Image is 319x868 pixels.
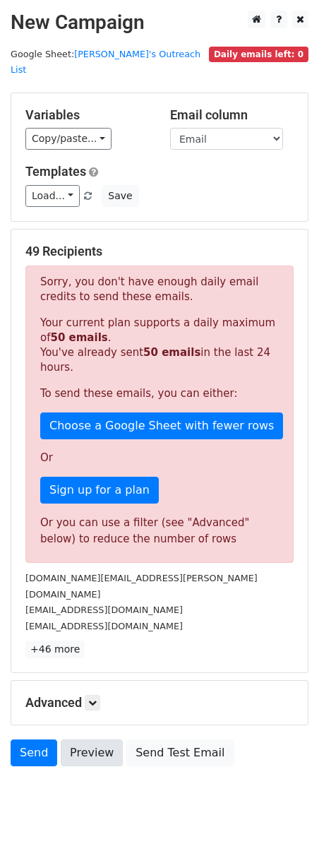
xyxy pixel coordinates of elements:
h5: 49 Recipients [25,244,294,259]
small: [DOMAIN_NAME][EMAIL_ADDRESS][PERSON_NAME][DOMAIN_NAME] [25,573,258,600]
p: Or [40,451,279,465]
a: Templates [25,164,86,179]
a: Daily emails left: 0 [209,49,308,59]
h5: Advanced [25,695,294,711]
small: Google Sheet: [11,49,200,76]
h5: Email column [170,107,294,123]
p: Your current plan supports a daily maximum of . You've already sent in the last 24 hours. [40,316,279,375]
a: Copy/paste... [25,128,112,150]
a: +46 more [25,641,85,658]
button: Save [102,185,138,207]
strong: 50 emails [50,331,107,344]
a: Send [11,739,57,766]
small: [EMAIL_ADDRESS][DOMAIN_NAME] [25,605,183,615]
a: Preview [61,739,123,766]
a: [PERSON_NAME]'s Outreach List [11,49,200,76]
small: [EMAIL_ADDRESS][DOMAIN_NAME] [25,621,183,631]
iframe: Chat Widget [248,800,319,868]
span: Daily emails left: 0 [209,47,308,62]
a: Sign up for a plan [40,477,159,504]
p: To send these emails, you can either: [40,386,279,401]
h5: Variables [25,107,149,123]
h2: New Campaign [11,11,308,35]
div: Or you can use a filter (see "Advanced" below) to reduce the number of rows [40,515,279,547]
p: Sorry, you don't have enough daily email credits to send these emails. [40,275,279,304]
a: Send Test Email [126,739,234,766]
a: Load... [25,185,80,207]
a: Choose a Google Sheet with fewer rows [40,412,283,439]
strong: 50 emails [143,346,200,359]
